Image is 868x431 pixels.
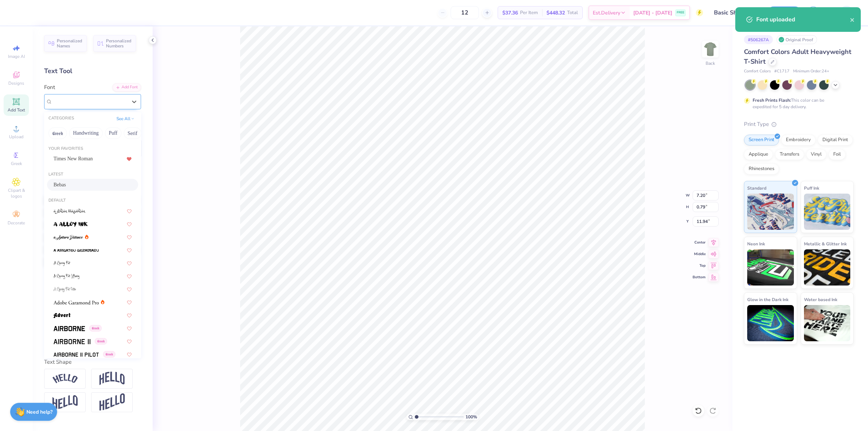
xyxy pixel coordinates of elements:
div: CATEGORIES [48,115,74,122]
span: Center [693,240,706,245]
span: Bottom [693,275,706,280]
img: a Ahlan Wasahlan [54,209,86,214]
span: Top [693,263,706,268]
div: Latest [44,172,141,178]
span: $37.36 [502,9,518,17]
span: Designs [8,80,24,86]
div: Print Type [744,120,854,128]
img: a Arigatou Gozaimasu [54,248,99,253]
span: Add Text [8,107,25,113]
span: Neon Ink [747,240,765,248]
span: Minimum Order: 24 + [793,68,829,75]
button: See All [114,115,137,122]
span: Total [567,9,578,17]
span: FREE [677,10,684,15]
img: Airborne II Pilot [54,352,99,357]
img: Flag [52,395,78,409]
span: Bebas [54,181,66,189]
img: Standard [747,194,794,230]
span: Standard [747,184,766,192]
img: Glow in the Dark Ink [747,305,794,341]
button: Serif [124,127,141,139]
div: Screen Print [744,135,779,145]
img: Adobe Garamond Pro [54,300,99,305]
span: Image AI [8,54,25,59]
img: Puff Ink [804,194,851,230]
span: Comfort Colors [744,68,771,75]
span: Clipart & logos [4,187,29,199]
div: Vinyl [806,149,826,160]
button: Handwriting [69,127,103,139]
img: Arc [52,374,78,384]
div: This color can be expedited for 5 day delivery. [753,97,842,110]
span: [DATE] - [DATE] [633,9,672,17]
div: Transfers [775,149,804,160]
label: Font [44,83,55,92]
div: Applique [744,149,773,160]
div: Your Favorites [44,146,141,152]
div: Rhinestones [744,164,779,174]
span: $448.32 [546,9,565,17]
span: Greek [89,325,102,331]
span: Middle [693,252,706,257]
span: Glow in the Dark Ink [747,296,788,303]
div: Foil [829,149,846,160]
img: A Charming Font Leftleaning [54,274,80,279]
span: 100 % [465,414,477,420]
span: Greek [11,161,22,166]
img: Water based Ink [804,305,851,341]
span: Water based Ink [804,296,837,303]
span: Greek [103,351,115,358]
span: Decorate [8,220,25,226]
img: Neon Ink [747,249,794,286]
span: Bebas [52,97,66,106]
div: Text Shape [44,358,141,366]
img: A Charming Font Outline [54,287,76,292]
span: Times New Roman [54,155,93,162]
img: Arch [99,372,125,385]
input: Untitled Design [709,5,762,20]
span: Personalized Names [57,38,82,48]
span: Metallic & Glitter Ink [804,240,847,248]
img: Airborne II [54,339,90,344]
img: Metallic & Glitter Ink [804,249,851,286]
span: Comfort Colors Adult Heavyweight T-Shirt [744,47,851,66]
img: Back [703,42,718,56]
button: Puff [105,127,122,139]
span: Est. Delivery [593,9,620,17]
div: Add Font [112,83,141,92]
span: Upload [9,134,24,140]
img: a Alloy Ink [54,222,88,227]
span: # C1717 [774,68,790,75]
img: Airborne [54,326,85,331]
span: Greek [95,338,107,345]
div: Default [44,198,141,204]
input: – – [451,6,479,19]
div: Font uploaded [756,15,850,24]
div: Embroidery [781,135,816,145]
img: Rise [99,393,125,411]
strong: Need help? [26,409,52,415]
strong: Fresh Prints Flash: [753,97,791,103]
div: # 506267A [744,35,773,44]
div: Digital Print [818,135,853,145]
span: Per Item [520,9,538,17]
div: Text Tool [44,66,141,76]
button: close [850,15,855,24]
span: Puff Ink [804,184,819,192]
span: Personalized Numbers [106,38,132,48]
button: Greek [48,127,67,139]
div: Original Proof [776,35,817,44]
img: a Antara Distance [54,235,83,240]
img: Advert [54,313,71,318]
div: Back [706,60,715,67]
img: A Charming Font [54,261,71,266]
